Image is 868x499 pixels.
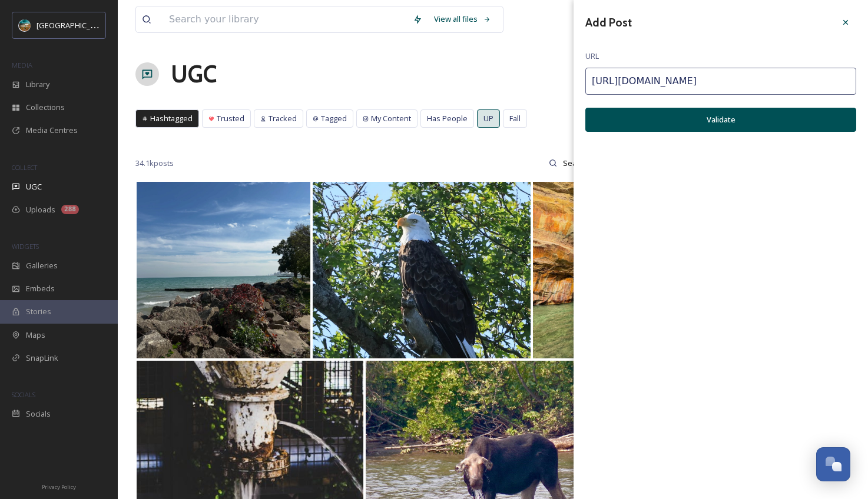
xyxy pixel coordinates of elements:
span: Socials [26,408,51,420]
span: Galleries [26,260,58,271]
button: Open Chat [816,447,850,481]
a: UGC [171,56,217,92]
span: URL [585,51,599,62]
button: Validate [585,108,856,132]
span: Has People [427,113,468,124]
span: Media Centres [26,125,78,136]
input: Search [557,151,595,175]
span: COLLECT [12,163,37,172]
input: https://www.instagram.com/p/Cp-0BNCLzu8/ [585,68,856,95]
span: Embeds [26,283,55,294]
img: I have to remind myself this is a lake sometimes. #michigan #lakesuperior [533,182,707,358]
img: October 2-The summery weather continues! Today’s weather colors: cerulean blue , cobalt green tur... [137,182,310,358]
span: UGC [26,181,42,192]
span: Maps [26,330,45,341]
span: Tracked [269,113,297,124]
span: MEDIA [12,61,32,69]
span: Tagged [321,113,347,124]
h3: Add Post [585,14,632,31]
span: My Content [371,113,411,124]
span: Stories [26,306,51,317]
span: Collections [26,102,65,113]
span: SnapLink [26,352,58,364]
span: Library [26,79,49,90]
span: UP [483,113,493,124]
span: Privacy Policy [42,483,76,491]
span: Trusted [217,113,244,124]
span: [GEOGRAPHIC_DATA][US_STATE] [37,19,151,31]
img: #eagle #lakesthelen #upnorthmichigan #baldeagle #sthelenmi [313,182,531,358]
img: Snapsea%20Profile.jpg [19,19,31,31]
a: Privacy Policy [42,479,76,493]
span: Fall [509,113,521,124]
a: View all files [428,8,497,31]
span: SOCIALS [12,390,35,399]
span: Hashtagged [150,113,193,124]
div: 288 [61,205,79,214]
span: 34.1k posts [135,158,174,169]
input: Search your library [163,6,407,32]
span: WIDGETS [12,242,39,251]
span: Uploads [26,204,55,215]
